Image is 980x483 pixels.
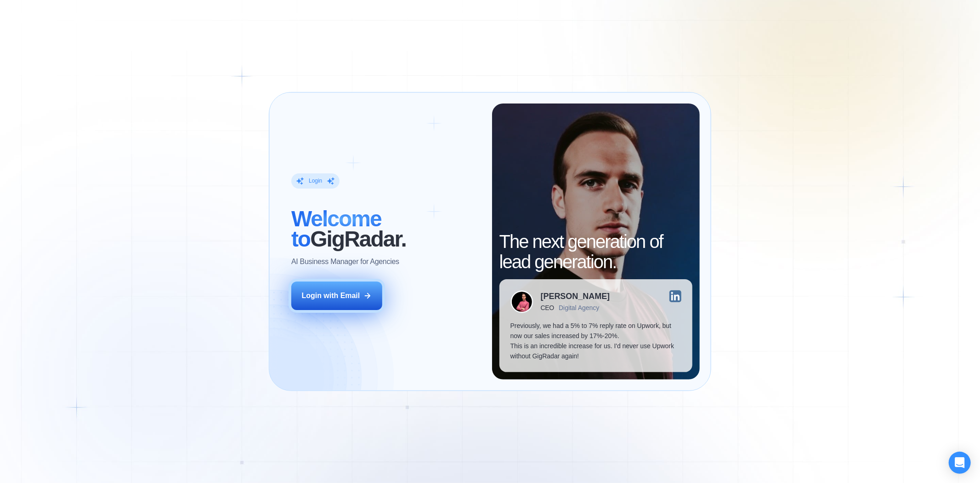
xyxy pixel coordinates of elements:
[302,291,360,301] div: Login with Email
[510,321,681,361] p: Previously, we had a 5% to 7% reply rate on Upwork, but now our sales increased by 17%-20%. This ...
[541,292,610,300] div: [PERSON_NAME]
[291,257,399,267] p: AI Business Manager for Agencies
[291,207,381,251] span: Welcome to
[291,282,382,310] button: Login with Email
[499,231,692,272] h2: The next generation of lead generation.
[559,304,599,311] div: Digital Agency
[949,452,971,474] div: Open Intercom Messenger
[309,177,322,184] div: Login
[541,304,554,311] div: CEO
[291,209,481,249] h2: ‍ GigRadar.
